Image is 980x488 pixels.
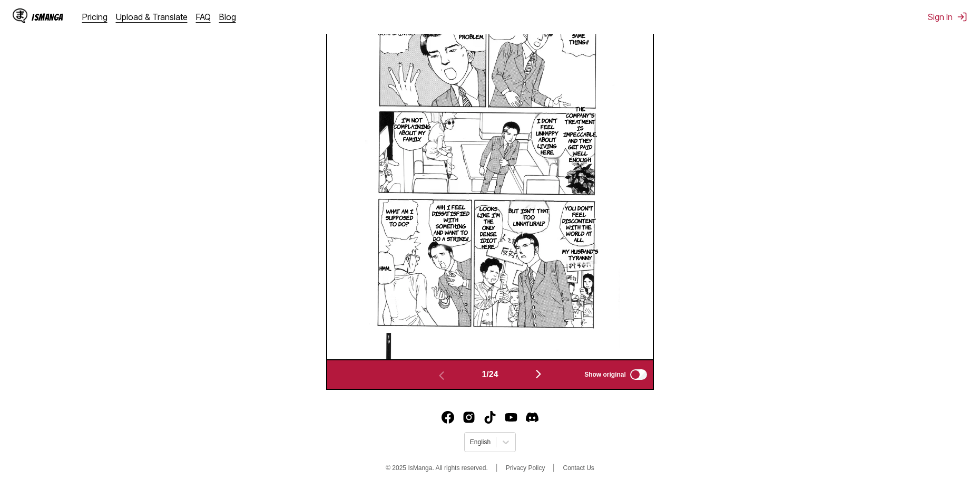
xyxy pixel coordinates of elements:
[560,246,600,263] p: My husband's tyranny
[391,114,433,144] p: I'm not complaining about my family.
[561,103,599,165] p: The company's treatment is impeccable, and they get paid well enough.
[13,8,82,25] a: IsManga LogoIsManga
[470,438,472,446] input: Select language
[534,115,561,157] p: I don't feel unhappy about living here.
[526,411,538,424] a: Discord
[505,411,517,424] a: Youtube
[505,205,554,228] p: But isn't that too unnatural?
[32,12,63,22] div: IsManga
[475,203,502,252] p: Looks like I'm the only dense idiot here.
[377,263,394,273] p: Hmm...
[630,369,647,380] input: Show original
[532,368,545,380] img: Next page
[463,411,475,424] a: Instagram
[384,206,415,229] p: What am I supposed to do?
[82,12,107,22] a: Pricing
[506,464,545,472] a: Privacy Policy
[442,411,454,424] img: IsManga Facebook
[196,12,211,22] a: FAQ
[219,12,236,22] a: Blog
[928,12,967,22] button: Sign In
[584,371,626,378] span: Show original
[430,202,472,244] p: Ahh, I feel dissatisfied with something and want to do a strike!!
[116,12,188,22] a: Upload & Translate
[560,203,598,245] p: You don't feel discontent with the world at all.
[505,411,517,424] img: IsManga YouTube
[563,464,594,472] a: Contact Us
[435,369,448,382] img: Previous page
[442,411,454,424] a: Facebook
[482,370,498,379] span: 1 / 24
[957,12,967,22] img: Sign out
[484,411,496,424] a: TikTok
[526,411,538,424] img: IsManga Discord
[484,411,496,424] img: IsManga TikTok
[463,411,475,424] img: IsManga Instagram
[13,8,27,23] img: IsManga Logo
[386,464,488,472] span: © 2025 IsManga. All rights reserved.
